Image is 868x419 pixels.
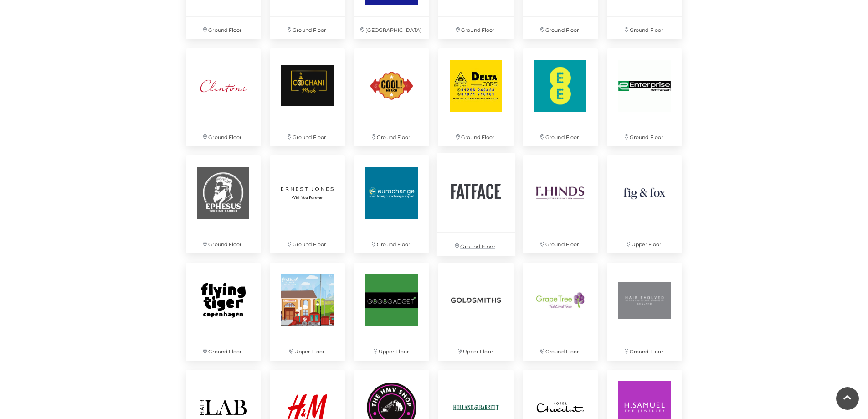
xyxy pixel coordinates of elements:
p: Ground Floor [523,338,598,361]
a: Upper Floor [434,258,518,365]
p: Ground Floor [270,124,345,146]
a: Ground Floor [181,151,266,258]
p: Ground Floor [354,124,429,146]
a: Ground Floor [518,151,602,258]
p: Ground Floor [438,124,514,146]
p: Ground Floor [186,231,261,253]
p: Ground Floor [354,231,429,253]
img: Hair Evolved at Festival Place, Basingstoke [607,263,682,338]
p: Ground Floor [438,17,514,39]
a: Ground Floor [181,44,266,151]
p: Ground Floor [607,338,682,361]
p: Ground Floor [523,231,598,253]
p: Upper Floor [438,338,514,361]
p: Ground Floor [186,124,261,146]
p: Ground Floor [607,17,682,39]
p: Ground Floor [523,17,598,39]
p: Ground Floor [186,17,261,39]
p: Ground Floor [270,17,345,39]
p: Ground Floor [186,338,261,361]
a: Ground Floor [181,258,266,365]
p: Ground Floor [270,231,345,253]
a: Ground Floor [265,151,349,258]
a: Ground Floor [518,258,602,365]
p: Upper Floor [354,338,429,361]
a: Ground Floor [349,151,434,258]
a: Upper Floor [602,151,687,258]
a: Ground Floor [518,44,602,151]
a: Ground Floor [602,44,687,151]
p: [GEOGRAPHIC_DATA] [354,17,429,39]
a: Upper Floor [265,258,349,365]
a: Ground Floor [349,44,434,151]
a: Upper Floor [349,258,434,365]
a: Ground Floor [432,148,520,261]
a: Ground Floor [265,44,349,151]
a: Hair Evolved at Festival Place, Basingstoke Ground Floor [602,258,687,365]
p: Upper Floor [607,231,682,253]
a: Ground Floor [434,44,518,151]
p: Ground Floor [437,233,515,256]
p: Ground Floor [607,124,682,146]
p: Ground Floor [523,124,598,146]
p: Upper Floor [270,338,345,361]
